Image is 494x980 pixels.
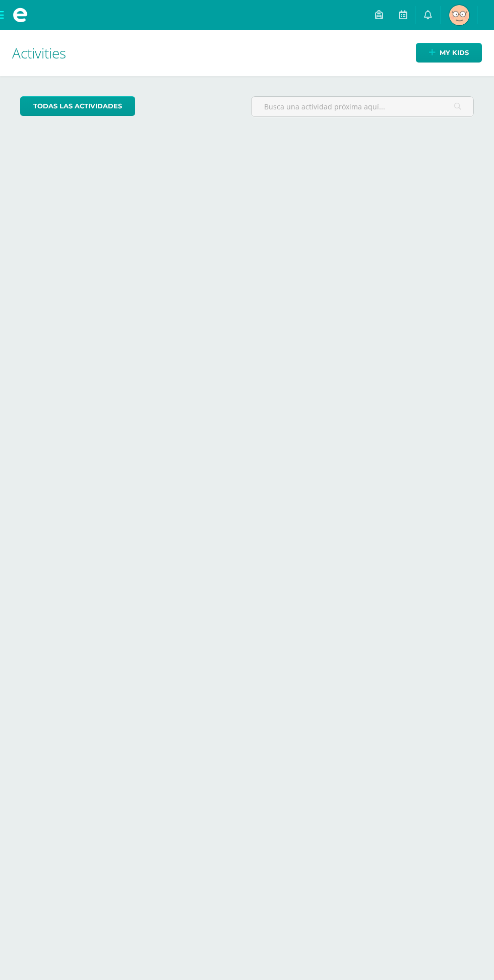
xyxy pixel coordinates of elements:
[416,43,482,63] a: My kids
[440,43,469,62] span: My kids
[449,5,469,25] img: d9c7b72a65e1800de1590e9465332ea1.png
[20,96,135,116] a: todas las Actividades
[252,97,473,116] input: Busca una actividad próxima aquí...
[12,30,482,76] h1: Activities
